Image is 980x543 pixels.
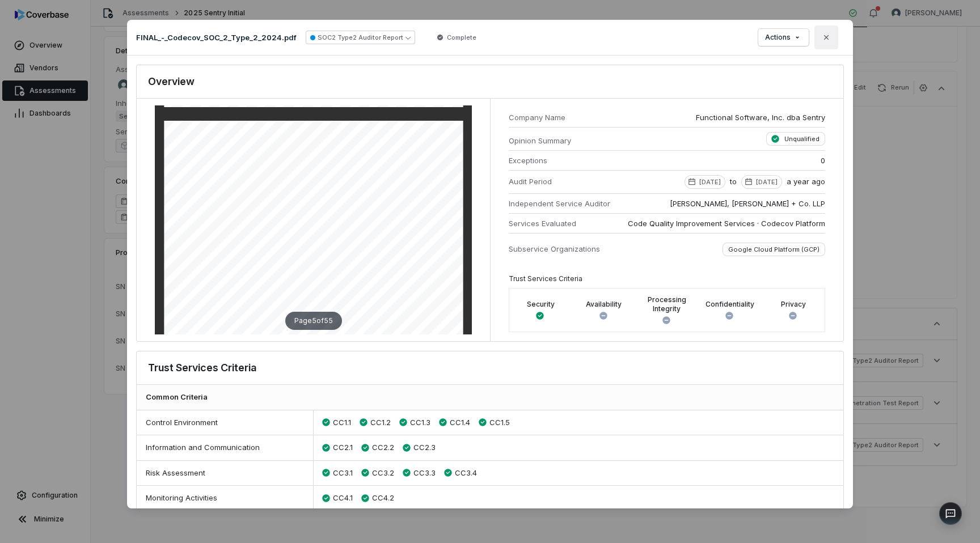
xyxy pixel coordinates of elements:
[372,468,394,479] span: CC3.2
[306,31,415,44] button: SOC2 Type2 Auditor Report
[765,33,791,42] span: Actions
[509,135,581,146] span: Opinion Summary
[137,410,314,435] div: Control Environment
[527,300,555,309] label: Security
[787,176,825,189] span: a year ago
[706,300,754,309] label: Confidentiality
[410,417,430,429] span: CC1.3
[781,300,806,309] label: Privacy
[730,176,737,189] span: to
[756,177,778,186] p: [DATE]
[333,442,353,453] span: CC2.1
[372,493,394,504] span: CC4.2
[586,300,622,309] label: Availability
[137,435,314,460] div: Information and Communication
[333,493,353,504] span: CC4.1
[821,155,825,166] span: 0
[137,385,843,410] div: Common Criteria
[455,468,477,479] span: CC3.4
[137,461,314,486] div: Risk Assessment
[643,295,691,313] label: Processing Integrity
[628,218,825,228] span: Code Quality Improvement Services · Codecov Platform
[509,112,610,122] span: Company Name
[413,442,436,453] span: CC2.3
[148,74,195,89] h3: Overview
[670,198,825,209] span: [PERSON_NAME], [PERSON_NAME] + Co. LLP
[333,417,351,429] span: CC1.1
[699,177,721,186] p: [DATE]
[696,112,825,122] span: Functional Software, Inc. dba Sentry
[784,135,820,143] p: Unqualified
[447,33,476,42] span: Complete
[450,417,470,429] span: CC1.4
[509,155,547,166] span: Exceptions
[148,360,256,375] h3: Trust Services Criteria
[758,29,809,46] button: Actions
[333,468,353,479] span: CC3.1
[509,176,552,186] span: Audit Period
[509,274,582,283] span: Trust Services Criteria
[372,442,394,453] span: CC2.2
[509,218,576,228] span: Services Evaluated
[136,32,297,43] p: FINAL_-_Codecov_SOC_2_Type_2_2024.pdf
[489,417,510,429] span: CC1.5
[137,486,314,511] div: Monitoring Activities
[370,417,391,429] span: CC1.2
[285,312,342,330] div: Page 5 of 55
[509,244,600,254] span: Subservice Organizations
[728,245,820,254] p: Google Cloud Platform (GCP)
[413,468,436,479] span: CC3.3
[509,198,610,209] span: Independent Service Auditor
